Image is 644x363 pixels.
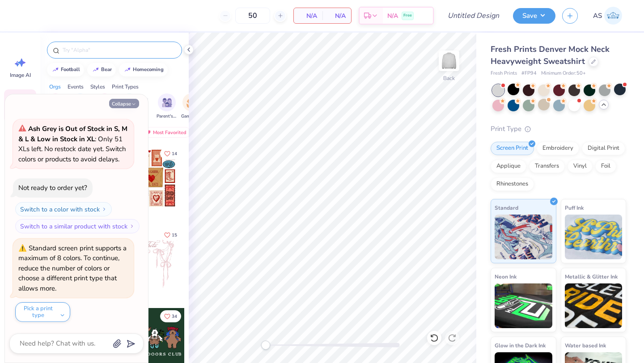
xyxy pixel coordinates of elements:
img: Neon Ink [495,283,552,328]
span: Game Day [181,113,202,120]
span: Glow in the Dark Ink [495,341,546,350]
span: Water based Ink [565,341,606,350]
div: filter for Sports [120,93,138,120]
div: Vinyl [568,160,593,173]
div: Transfers [529,160,565,173]
span: Image AI [10,72,31,79]
div: Print Type [491,124,626,134]
div: Orgs [49,83,61,91]
button: Switch to a color with stock [15,202,112,216]
div: Most Favorited [140,127,191,138]
button: bear [87,63,116,76]
div: Embroidery [537,142,579,155]
img: trend_line.gif [52,67,59,72]
div: Standard screen print supports a maximum of 8 colors. To continue, reduce the number of colors or... [18,244,127,293]
input: – – [235,8,270,24]
span: Minimum Order: 50 + [541,70,586,77]
button: filter button [70,93,90,120]
span: 15 [172,233,177,237]
button: Save [513,8,555,24]
button: Like [160,310,181,322]
span: 14 [172,152,177,156]
span: Standard [495,203,518,212]
span: Fresh Prints [491,70,517,77]
button: filter button [120,93,138,120]
input: Try "Alpha" [62,46,176,55]
strong: Ash Grey is Out of Stock in S, M & L & Low in Stock in XL [18,124,127,144]
div: Print Types [112,83,139,91]
button: football [47,63,84,76]
button: Like [160,229,181,241]
span: # FP94 [521,70,537,77]
img: Back [440,52,458,70]
div: bear [101,67,112,72]
div: filter for Game Day [181,93,202,120]
img: Switch to a color with stock [102,207,107,212]
span: Neon Ink [495,272,517,281]
div: Rhinestones [491,177,534,191]
span: 34 [172,314,177,319]
img: Switch to a similar product with stock [129,224,135,229]
div: Events [68,83,84,91]
div: filter for Sorority [47,93,64,120]
img: Aniya Sparrow [604,7,622,25]
div: Accessibility label [261,341,270,350]
button: Collapse [109,99,139,108]
span: Metallic & Glitter Ink [565,272,618,281]
button: Pick a print type [15,302,70,322]
span: Fresh Prints Denver Mock Neck Heavyweight Sweatshirt [491,44,610,67]
button: filter button [157,93,177,120]
button: filter button [47,93,64,120]
img: trend_line.gif [124,67,131,72]
input: Untitled Design [441,7,506,25]
div: homecoming [133,67,164,72]
span: Parent's Weekend [157,113,177,120]
div: filter for Club [96,93,114,120]
img: Standard [495,215,552,259]
span: Puff Ink [565,203,584,212]
div: Styles [90,83,105,91]
span: N/A [387,11,398,21]
button: filter button [181,93,202,120]
div: filter for Parent's Weekend [157,93,177,120]
div: Foil [595,160,616,173]
img: Game Day Image [186,97,197,108]
span: N/A [299,11,317,21]
div: Applique [491,160,526,173]
img: Puff Ink [565,215,623,259]
img: Metallic & Glitter Ink [565,283,623,328]
div: Digital Print [582,142,625,155]
div: Back [443,74,455,82]
div: Screen Print [491,142,534,155]
img: Parent's Weekend Image [162,97,172,108]
button: filter button [96,93,114,120]
a: AS [589,7,626,25]
button: Switch to a similar product with stock [15,219,140,233]
div: Not ready to order yet? [18,183,87,192]
span: : Only 51 XLs left. No restock date yet. Switch colors or products to avoid delays. [18,124,127,164]
span: Free [403,13,412,19]
div: football [61,67,80,72]
button: Like [160,148,181,160]
button: homecoming [119,63,168,76]
span: AS [593,11,602,21]
div: filter for Fraternity [70,93,90,120]
span: N/A [328,11,346,21]
img: trend_line.gif [92,67,99,72]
